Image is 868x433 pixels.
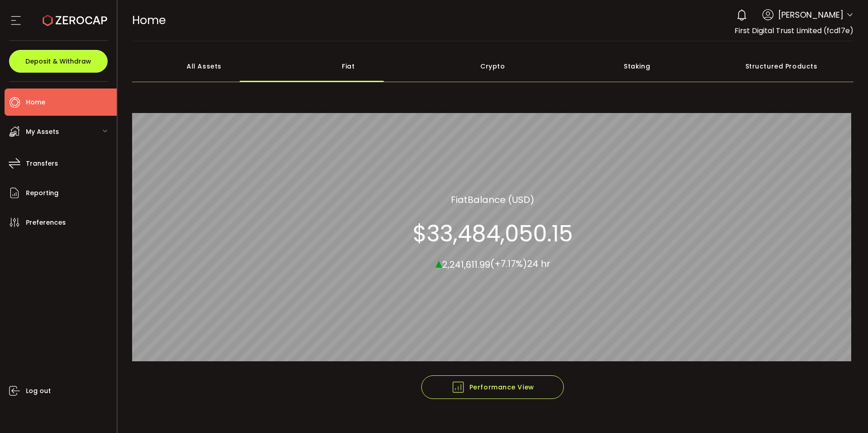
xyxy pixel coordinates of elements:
[451,192,468,206] span: Fiat
[778,9,843,21] span: [PERSON_NAME]
[413,220,573,247] section: $33,484,050.15
[527,257,550,270] span: 24 hr
[276,50,420,82] div: Fiat
[490,257,527,270] span: (+7.17%)
[9,50,108,73] button: Deposit & Withdraw
[26,216,66,229] span: Preferences
[451,192,534,206] section: Balance (USD)
[421,375,564,399] button: Performance View
[26,157,58,170] span: Transfers
[420,50,565,82] div: Crypto
[26,96,45,109] span: Home
[823,389,868,433] iframe: Chat Widget
[565,50,709,82] div: Staking
[26,125,59,138] span: My Assets
[435,253,442,272] span: ▴
[132,50,276,82] div: All Assets
[26,384,51,398] span: Log out
[442,258,490,271] span: 2,241,611.99
[132,12,166,28] span: Home
[451,380,534,394] span: Performance View
[735,25,853,36] span: First Digital Trust Limited (fcd17e)
[25,58,91,64] span: Deposit & Withdraw
[26,187,59,200] span: Reporting
[709,50,853,82] div: Structured Products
